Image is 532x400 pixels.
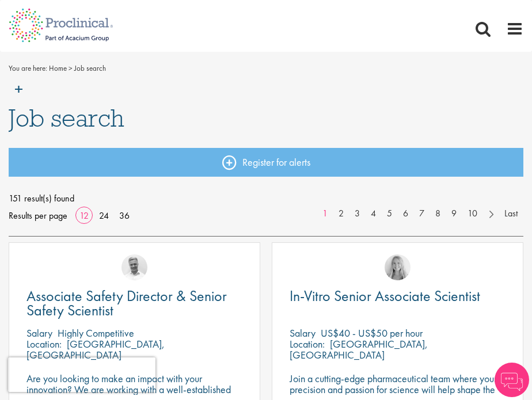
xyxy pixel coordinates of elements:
span: Salary [290,326,316,340]
p: [GEOGRAPHIC_DATA], [GEOGRAPHIC_DATA] [26,337,165,361]
span: Salary [26,326,52,340]
span: In-Vitro Senior Associate Scientist [290,286,480,306]
img: Chatbot [495,363,529,397]
a: 3 [349,207,366,220]
a: 7 [413,207,430,220]
p: Highly Competitive [58,326,134,340]
span: Job search [9,102,124,134]
a: 2 [333,207,349,220]
span: Associate Safety Director & Senior Safety Scientist [26,286,227,320]
span: Location: [290,337,325,351]
a: 36 [115,209,134,222]
span: 151 result(s) found [9,190,523,207]
a: Last [499,207,523,220]
a: 9 [446,207,462,220]
a: 1 [317,207,333,220]
span: Results per page [9,207,67,224]
span: Location: [26,337,62,351]
a: 8 [430,207,446,220]
img: Joshua Bye [121,254,147,280]
a: 4 [365,207,382,220]
img: Shannon Briggs [385,254,411,280]
a: 6 [397,207,414,220]
a: 12 [75,209,93,222]
a: In-Vitro Senior Associate Scientist [290,289,506,303]
a: 24 [95,209,113,222]
a: Register for alerts [9,148,523,177]
iframe: reCAPTCHA [8,357,155,392]
a: 5 [381,207,398,220]
a: 10 [462,207,483,220]
p: [GEOGRAPHIC_DATA], [GEOGRAPHIC_DATA] [290,337,428,361]
p: US$40 - US$50 per hour [321,326,423,340]
a: Associate Safety Director & Senior Safety Scientist [26,289,242,318]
